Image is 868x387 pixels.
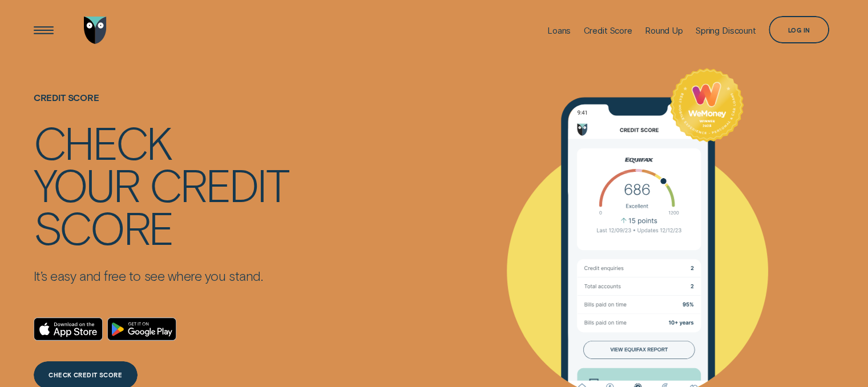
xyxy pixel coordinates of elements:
[769,16,830,43] button: Log in
[34,205,173,248] div: score
[34,120,171,163] div: Check
[583,25,632,36] div: Credit Score
[34,163,139,205] div: your
[645,25,683,36] div: Round Up
[34,120,288,248] h4: Check your credit score
[84,17,107,44] img: Wisr
[547,25,571,36] div: Loans
[34,317,103,341] a: Download on the App Store
[107,317,176,341] a: Android App on Google Play
[34,92,288,120] h1: Credit Score
[150,163,288,205] div: credit
[30,17,57,44] button: Open Menu
[696,25,756,36] div: Spring Discount
[34,268,288,284] p: It’s easy and free to see where you stand.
